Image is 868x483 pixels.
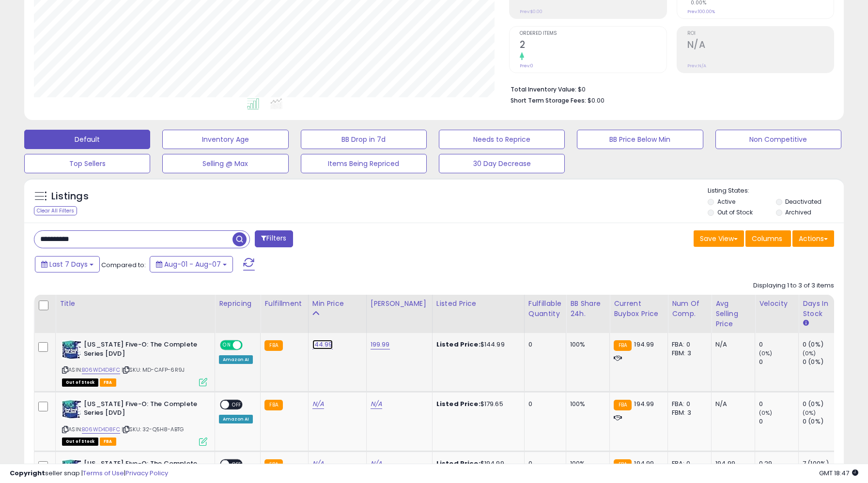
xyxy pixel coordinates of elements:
small: (0%) [803,409,816,417]
small: (0%) [759,349,773,357]
button: Top Sellers [24,154,150,173]
div: Clear All Filters [34,206,77,215]
div: N/A [715,340,747,349]
label: Active [717,197,735,206]
div: 0 [528,400,558,408]
button: Items Being Repriced [301,154,427,173]
div: FBA: 0 [672,400,704,408]
button: Last 7 Days [35,256,100,272]
label: Deactivated [785,197,821,206]
div: Current Buybox Price [614,299,664,319]
div: Displaying 1 to 3 of 3 items [753,281,834,290]
span: Ordered Items [520,31,666,36]
b: Short Term Storage Fees: [511,96,586,105]
div: $144.99 [436,340,517,349]
div: Fulfillment [264,299,304,309]
b: [US_STATE] Five-O: The Complete Series [DVD] [84,400,201,420]
button: Selling @ Max [162,154,288,173]
a: N/A [371,399,382,409]
span: Aug-01 - Aug-07 [164,259,221,269]
small: FBA [264,400,282,410]
small: FBA [614,340,632,351]
div: 100% [570,400,602,408]
small: (0%) [759,409,773,417]
a: Privacy Policy [125,468,168,478]
div: Days In Stock [803,299,838,319]
div: 100% [570,340,602,349]
button: Default [24,130,150,149]
div: FBA: 0 [672,340,704,349]
div: FBM: 3 [672,408,704,417]
div: Repricing [219,299,256,309]
button: Columns [745,230,791,247]
div: 0 [759,358,798,366]
div: seller snap | | [10,469,168,478]
div: FBM: 3 [672,349,704,358]
small: Prev: N/A [687,63,706,69]
div: Amazon AI [219,355,253,364]
small: FBA [264,340,282,351]
h5: Listings [51,190,89,203]
a: B06WD4D8FC [82,366,120,374]
span: ON [221,341,233,349]
a: Terms of Use [83,468,124,478]
span: 2025-08-15 18:47 GMT [819,468,858,478]
p: Listing States: [708,186,844,196]
div: 0 [759,400,798,408]
div: ASIN: [62,340,207,385]
div: [PERSON_NAME] [371,299,428,309]
a: 144.99 [312,340,333,349]
button: BB Drop in 7d [301,130,427,149]
img: 51K8GdYRCrL._SL40_.jpg [62,340,81,359]
div: 0 (0%) [803,400,842,408]
label: Out of Stock [717,208,753,216]
label: Archived [785,208,811,216]
div: Amazon AI [219,415,253,423]
b: [US_STATE] Five-O: The Complete Series [DVD] [84,340,201,361]
small: (0%) [803,349,816,357]
small: Prev: 0 [520,63,533,69]
strong: Copyright [10,468,45,478]
li: $0 [511,83,827,94]
div: Title [60,299,211,309]
span: All listings that are currently out of stock and unavailable for purchase on Amazon [62,378,98,387]
div: 0 [759,417,798,426]
div: $179.65 [436,400,517,408]
a: 199.99 [371,340,390,349]
span: Last 7 Days [49,259,88,269]
span: | SKU: MD-CAFP-6R9J [122,366,185,374]
span: OFF [229,400,245,408]
b: Listed Price: [436,399,480,408]
span: $0.00 [588,96,604,105]
div: BB Share 24h. [570,299,605,319]
small: FBA [614,400,632,410]
div: 0 (0%) [803,417,842,426]
div: Fulfillable Quantity [528,299,562,319]
small: Prev: $0.00 [520,9,542,15]
div: Avg Selling Price [715,299,751,329]
span: FBA [100,378,116,387]
div: Velocity [759,299,794,309]
div: 0 [759,340,798,349]
span: All listings that are currently out of stock and unavailable for purchase on Amazon [62,438,98,446]
span: | SKU: 32-Q5H8-ABTG [122,425,184,433]
small: Prev: 100.00% [687,9,715,15]
img: 51K8GdYRCrL._SL40_.jpg [62,400,81,419]
b: Listed Price: [436,340,480,349]
span: 194.99 [634,399,654,408]
div: 0 (0%) [803,340,842,349]
div: Min Price [312,299,362,309]
button: Aug-01 - Aug-07 [150,256,233,272]
a: B06WD4D8FC [82,425,120,434]
span: 194.99 [634,340,654,349]
button: BB Price Below Min [577,130,703,149]
a: N/A [312,399,324,409]
div: 0 (0%) [803,358,842,366]
button: Non Competitive [715,130,841,149]
button: Save View [694,230,744,247]
div: 0 [528,340,558,349]
span: FBA [100,438,116,446]
h2: N/A [687,39,834,52]
button: 30 Day Decrease [439,154,565,173]
button: Actions [792,230,834,247]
